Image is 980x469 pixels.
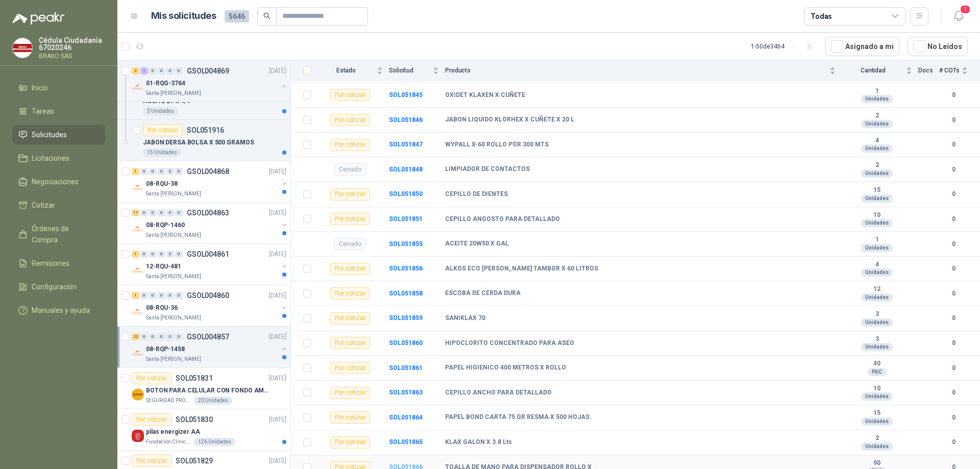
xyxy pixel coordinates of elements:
[939,189,968,199] b: 0
[117,120,290,161] a: Por cotizarSOL051916JABON DERSA BOLSA X 500 GRAMOS15 Unidades
[149,168,157,175] div: 0
[146,397,192,405] p: SEGURIDAD PROVISER LTDA
[32,200,55,211] span: Cotizar
[861,169,893,178] div: Unidades
[445,389,552,397] b: CEPILLO ANCHO PARA DETALLADO
[939,61,980,81] th: # COTs
[317,61,389,81] th: Estado
[132,333,139,340] div: 22
[389,339,423,347] a: SOL051860
[445,240,509,248] b: ACEITE 20W50 X GAL
[146,314,201,322] p: Santa [PERSON_NAME]
[187,333,229,340] p: GSOL004857
[330,436,370,449] div: Por cotizar
[861,343,893,351] div: Unidades
[330,89,370,101] div: Por cotizar
[32,153,69,164] span: Licitaciones
[939,165,968,175] b: 0
[12,149,105,168] a: Licitaciones
[187,168,229,175] p: GSOL004868
[861,194,893,203] div: Unidades
[939,289,968,299] b: 0
[12,254,105,273] a: Remisiones
[146,89,201,97] p: Santa [PERSON_NAME]
[39,37,105,51] p: Cédula Ciudadanía 67020246
[842,310,912,318] b: 3
[330,387,370,399] div: Por cotizar
[389,414,423,421] a: SOL051864
[32,176,79,187] span: Negociaciones
[939,363,968,373] b: 0
[146,179,178,189] p: 08-RQU-38
[158,209,165,216] div: 0
[842,409,912,417] b: 15
[861,144,893,153] div: Unidades
[187,292,229,299] p: GSOL004860
[132,223,144,235] img: Company Logo
[389,438,423,446] a: SOL051865
[939,67,960,74] span: # COTs
[389,91,423,98] b: SOL051845
[861,293,893,302] div: Unidades
[187,251,229,258] p: GSOL004861
[158,292,165,299] div: 0
[187,67,229,75] p: GSOL004869
[842,61,918,81] th: Cantidad
[158,168,165,175] div: 0
[269,250,286,259] p: [DATE]
[825,37,899,56] button: Asignado a mi
[445,61,842,81] th: Producto
[842,186,912,194] b: 15
[12,125,105,144] a: Solicitudes
[175,333,183,340] div: 0
[143,124,183,136] div: Por cotizar
[187,209,229,216] p: GSOL004863
[32,281,77,292] span: Configuración
[132,248,288,281] a: 1 0 0 0 0 0 GSOL004861[DATE] Company Logo12-RQU-481Santa [PERSON_NAME]
[861,244,893,252] div: Unidades
[175,168,183,175] div: 0
[12,277,105,297] a: Configuración
[389,190,423,198] a: SOL051850
[176,457,213,464] p: SOL051829
[939,313,968,323] b: 0
[334,238,366,250] div: Cerrado
[194,438,235,446] div: 126 Unidades
[166,251,174,258] div: 0
[132,455,171,467] div: Por cotizar
[939,115,968,125] b: 0
[269,66,286,76] p: [DATE]
[166,209,174,216] div: 0
[140,251,148,258] div: 0
[149,251,157,258] div: 0
[269,456,286,466] p: [DATE]
[389,240,423,248] a: SOL051855
[330,114,370,126] div: Por cotizar
[751,38,817,55] div: 1 - 50 de 3464
[146,355,201,363] p: Santa [PERSON_NAME]
[861,392,893,401] div: Unidades
[158,333,165,340] div: 0
[389,116,423,124] a: SOL051846
[140,67,148,75] div: 1
[330,188,370,201] div: Por cotizar
[445,289,521,298] b: ESCOBA DE CERDA DURA
[143,149,181,157] div: 15 Unidades
[269,415,286,425] p: [DATE]
[842,87,912,95] b: 1
[32,106,54,117] span: Tareas
[39,53,105,59] p: BRAKO SAS
[445,339,574,348] b: HIPOCLORITO CONCENTRADO PARA ASEO
[842,434,912,442] b: 2
[445,364,566,372] b: PAPEL HIGIENICO 400 METROS X ROLLO
[334,163,366,176] div: Cerrado
[842,236,912,244] b: 1
[939,264,968,274] b: 0
[140,168,148,175] div: 0
[861,120,893,128] div: Unidades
